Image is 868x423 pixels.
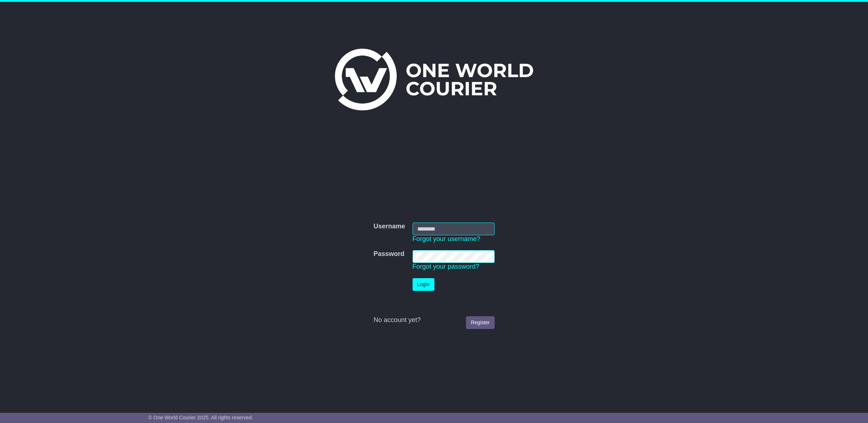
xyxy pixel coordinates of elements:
[373,223,405,231] label: Username
[413,263,479,270] a: Forgot your password?
[373,316,494,324] div: No account yet?
[413,235,480,243] a: Forgot your username?
[413,278,434,291] button: Login
[466,316,494,329] a: Register
[335,49,533,110] img: One World
[148,415,253,420] span: © One World Courier 2025. All rights reserved.
[373,250,404,258] label: Password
